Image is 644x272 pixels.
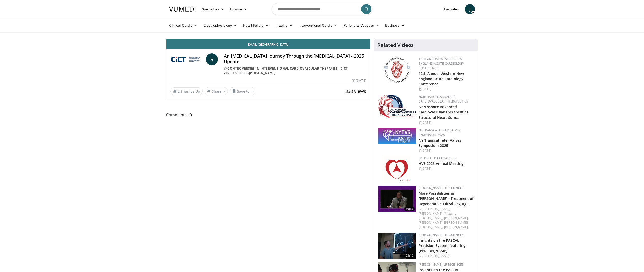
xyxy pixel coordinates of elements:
a: Northshore Advanced Cardiovascular Therapeutics Structural Heart Sum… [419,104,468,120]
a: [PERSON_NAME] Lifesciences [419,262,464,267]
a: HVS 2026 Annual Meeting [419,161,463,166]
a: Electrophysiology [200,20,240,30]
h4: Related Videos [377,42,414,48]
a: [PERSON_NAME] [249,71,276,75]
a: Browse [227,4,250,14]
img: 86af9761-0248-478f-a842-696a2ac8e6ad.150x105_q85_crop-smart_upscale.jpg [378,233,416,259]
input: Search topics, interventions [272,3,372,15]
span: 89:37 [404,207,415,211]
a: Peripheral Vascular [341,20,382,30]
a: More Possibilities in [PERSON_NAME] - Treatment of Degenerative Mitral Regurg… [419,191,474,206]
a: [PERSON_NAME] Lifesciences [419,233,464,237]
span: Comments 0 [166,112,370,118]
a: [PERSON_NAME] Lifesciences [419,186,464,190]
img: 45d48ad7-5dc9-4e2c-badc-8ed7b7f471c1.jpg.150x105_q85_autocrop_double_scale_upscale_version-0.2.jpg [378,95,416,118]
a: [PERSON_NAME], [419,211,443,216]
a: 89:37 [378,186,416,212]
span: 338 views [345,88,366,94]
a: Imaging [272,20,296,30]
button: Share [205,87,228,95]
a: S [206,53,218,65]
a: [PERSON_NAME], [444,220,469,225]
a: [PERSON_NAME], [444,216,469,220]
div: [DATE] [352,78,366,83]
a: 2 Thumbs Up [170,87,203,95]
a: Email [GEOGRAPHIC_DATA] [166,39,370,49]
span: 03:10 [404,253,415,258]
h4: An [MEDICAL_DATA] Journey Through the [MEDICAL_DATA] - 2025 Update [224,53,366,64]
span: 2 [178,89,180,94]
div: [DATE] [419,148,474,153]
a: Specialties [199,4,227,14]
a: Favorites [441,4,462,14]
img: VuMedi Logo [169,7,196,12]
div: [DATE] [419,120,474,125]
div: By FEATURING [224,66,366,75]
a: Heart Failure [240,20,272,30]
img: 381df6ae-7034-46cc-953d-58fc09a18a66.png.150x105_q85_autocrop_double_scale_upscale_version-0.2.png [378,128,416,144]
a: [PERSON_NAME], [419,216,443,220]
a: [PERSON_NAME], [419,220,443,225]
div: [DATE] [419,166,474,171]
a: Controversies in Interventional Cardiovascular Therapies - CICT 2025 [224,66,348,75]
a: [PERSON_NAME], [419,225,443,229]
div: Feat. [419,254,474,258]
a: Clinical Cardio [166,20,200,30]
a: NY Transcatheter Valves Symposium 2025 [419,138,461,148]
a: [PERSON_NAME] [425,254,449,258]
div: Feat. [419,207,474,229]
a: [MEDICAL_DATA] Society [419,156,457,160]
a: Business [382,20,408,30]
a: NY Transcatheter Valves Symposium 2025 [419,128,460,137]
a: [PERSON_NAME] [444,225,468,229]
a: 12th Annual Western New England Acute Cardiology Conference [419,71,464,86]
button: Save to [230,87,256,95]
img: 0148279c-cbd4-41ce-850e-155379fed24c.png.150x105_q85_autocrop_double_scale_upscale_version-0.2.png [384,156,410,183]
img: 41cd36ca-1716-454e-a7c0-f193de92ed07.150x105_q85_crop-smart_upscale.jpg [378,186,416,212]
img: 0954f259-7907-4053-a817-32a96463ecc8.png.150x105_q85_autocrop_double_scale_upscale_version-0.2.png [383,57,411,83]
a: Interventional Cardio [296,20,341,30]
a: Y. Izumi, [444,211,456,216]
a: Insights on the PASCAL Precision System featuring [PERSON_NAME] [419,238,466,253]
a: [PERSON_NAME], [425,207,450,211]
div: [DATE] [419,87,474,91]
a: J [465,4,475,14]
a: 03:10 [378,233,416,259]
a: 12th Annual Western New England Acute Cardiology Conference [419,57,464,70]
img: Controversies in Interventional Cardiovascular Therapies - CICT 2025 [170,53,204,65]
a: NorthShore Advanced Cardiovascular Therapeutics [419,95,468,104]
